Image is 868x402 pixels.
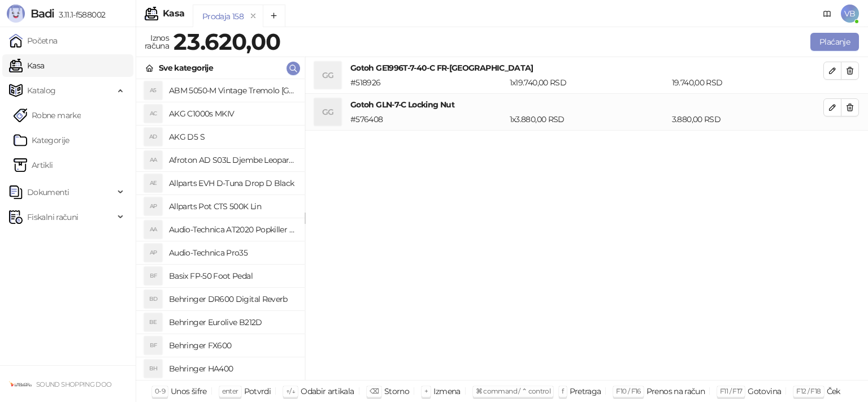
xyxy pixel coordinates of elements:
span: f [562,387,563,395]
div: AE [144,174,162,192]
h4: ABM 5050-M Vintage Tremolo [GEOGRAPHIC_DATA] [169,81,296,100]
span: + [424,387,428,395]
h4: Behringer DR600 Digital Reverb [169,290,296,308]
div: Ček [827,384,840,399]
img: Logo [7,5,25,23]
span: 0-9 [155,387,165,395]
span: F10 / F16 [616,387,640,395]
div: AP [144,197,162,215]
div: # 518926 [348,76,507,89]
a: Dokumentacija [818,5,836,23]
div: BH [144,360,162,378]
span: VB [841,5,859,23]
a: Kasa [9,54,44,77]
strong: 23.620,00 [173,28,280,55]
a: Robne marke [14,104,81,127]
div: Prodaja 158 [202,10,244,23]
span: ⌫ [370,387,379,395]
div: Odabir artikala [301,384,354,399]
div: Gotovina [748,384,781,399]
div: Pretraga [570,384,601,399]
div: AA [144,151,162,169]
button: Plaćanje [810,33,859,51]
div: Prenos na račun [646,384,705,399]
h4: Audio-Technica AT2020 Popkiller Set [169,221,296,239]
div: GG [314,62,341,89]
div: Kasa [163,9,184,18]
a: Kategorije [14,129,70,152]
div: AA [144,221,162,239]
span: Katalog [27,79,56,102]
div: 1 x 3.880,00 RSD [507,113,670,126]
div: AD [144,128,162,146]
div: GG [314,98,341,126]
div: Sve kategorije [159,62,213,74]
h4: Gotoh GLN-7-C Locking Nut [350,98,823,111]
span: F12 / F18 [796,387,821,395]
div: BF [144,267,162,285]
div: Potvrdi [244,384,271,399]
span: ⌘ command / ⌃ control [476,387,551,395]
div: Iznos računa [142,31,171,53]
button: Add tab [263,5,285,27]
button: remove [246,11,261,21]
span: F11 / F17 [720,387,742,395]
div: 1 x 19.740,00 RSD [507,76,670,89]
div: AP [144,244,162,262]
div: AC [144,105,162,123]
h4: AKG C1000s MKIV [169,105,296,123]
div: Unos šifre [171,384,207,399]
h4: Behringer FX600 [169,336,296,355]
h4: Audio-Technica Pro35 [169,244,296,262]
h4: Gotoh GE1996T-7-40-C FR-[GEOGRAPHIC_DATA] [350,62,823,74]
img: 64x64-companyLogo-e7a8445e-e0d6-44f4-afaa-b464db374048.png [9,373,32,395]
h4: Behringer HA400 [169,360,296,378]
div: grid [136,79,305,380]
span: Fiskalni računi [27,206,78,228]
div: BE [144,313,162,331]
div: BF [144,336,162,355]
span: enter [222,387,238,395]
h4: Allparts EVH D-Tuna Drop D Black [169,174,296,192]
span: Dokumenti [27,181,69,204]
h4: Basix FP-50 Foot Pedal [169,267,296,285]
div: Storno [384,384,409,399]
span: 3.11.1-f588002 [54,10,105,20]
h4: Afroton AD S03L Djembe Leopard Design [169,151,296,169]
h4: Allparts Pot CTS 500K Lin [169,197,296,215]
span: Badi [31,7,54,20]
div: # 576408 [348,113,507,126]
h4: Behringer Eurolive B212D [169,313,296,331]
span: ↑/↓ [286,387,295,395]
div: A5 [144,81,162,100]
small: SOUND SHOPPING DOO [36,381,111,388]
div: 3.880,00 RSD [670,113,826,126]
a: Početna [9,29,58,52]
div: 19.740,00 RSD [670,76,826,89]
div: Izmena [433,384,460,399]
div: BD [144,290,162,308]
h4: AKG D5 S [169,128,296,146]
a: ArtikliArtikli [14,154,53,176]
